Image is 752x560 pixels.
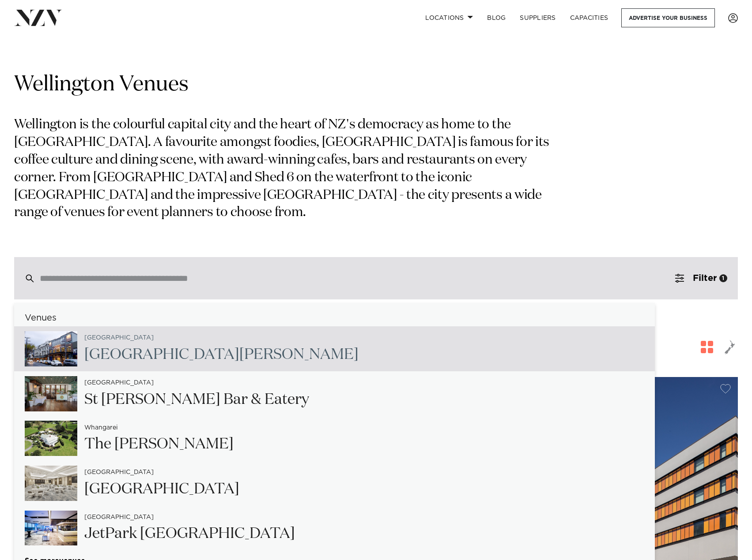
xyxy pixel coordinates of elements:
a: Locations [418,8,480,27]
img: AU7osBmDsBg2LCsirfW0YvoqjHCDYfnUvTyioQmk.jpg [25,466,77,501]
p: Wellington is the colourful capital city and the heart of NZ's democracy as home to the [GEOGRAPH... [14,116,560,222]
img: hpQc60mrBIEex4HIxCjtpHJJEJYpeV4ttyqoZiVt.jpg [25,376,77,411]
small: [GEOGRAPHIC_DATA] [84,469,154,476]
h2: St [PERSON_NAME] Bar & Eatery [84,390,309,410]
img: 7QTKII9xItvkUmD2cFyhSaSRH5mpvFCdqoVnKgL1.jpg [25,511,77,546]
button: Filter1 [665,257,738,299]
small: Whangarei [84,425,118,431]
a: Advertise your business [621,8,715,27]
a: BLOG [480,8,513,27]
small: [GEOGRAPHIC_DATA] [84,514,154,521]
img: rSD7UuIskcTHN2iwvX5N9wavmwhYWY3MWjC3EjXH.png [25,331,77,366]
a: Capacities [563,8,616,27]
small: [GEOGRAPHIC_DATA] [84,380,154,386]
h2: [GEOGRAPHIC_DATA] [84,479,239,499]
img: nzv-logo.png [14,10,62,26]
span: Filter [693,274,717,283]
small: [GEOGRAPHIC_DATA] [84,335,154,341]
h2: JetPark [GEOGRAPHIC_DATA] [84,524,295,544]
h1: Wellington Venues [14,71,738,99]
a: SUPPLIERS [513,8,563,27]
img: CyOQBom0tykdmOtaO9AgTTwHWpYMM4VJ2n3ewXoH.jpg [25,421,77,456]
div: 1 [719,274,727,282]
h6: Venues [14,314,655,323]
h2: [GEOGRAPHIC_DATA][PERSON_NAME] [84,345,359,365]
h2: The [PERSON_NAME] [84,434,234,454]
